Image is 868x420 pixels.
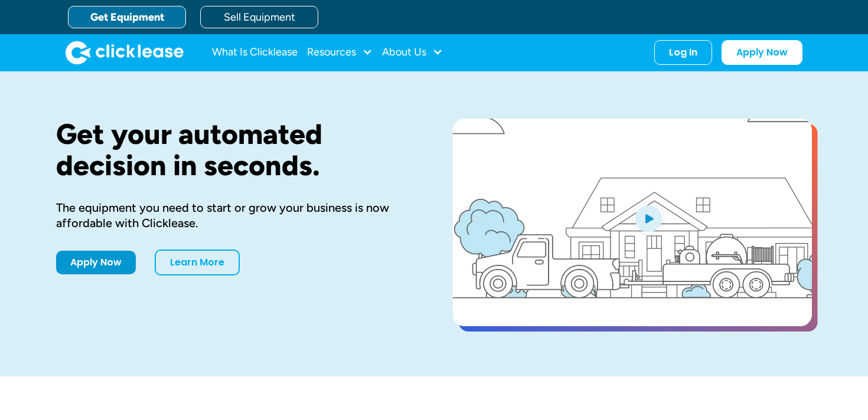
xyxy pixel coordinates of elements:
div: The equipment you need to start or grow your business is now affordable with Clicklease. [56,200,415,231]
img: Clicklease logo [66,41,184,64]
a: Apply Now [56,251,136,274]
img: Blue play button logo on a light blue circular background [632,202,664,235]
div: Log In [669,47,697,58]
a: Sell Equipment [200,6,318,28]
a: home [66,41,184,64]
a: Get Equipment [68,6,186,28]
div: About Us [382,41,443,64]
a: Learn More [155,250,240,275]
a: open lightbox [453,119,812,326]
div: Resources [307,41,373,64]
a: Apply Now [722,40,802,65]
a: What Is Clicklease [212,41,298,64]
h1: Get your automated decision in seconds. [56,119,415,181]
